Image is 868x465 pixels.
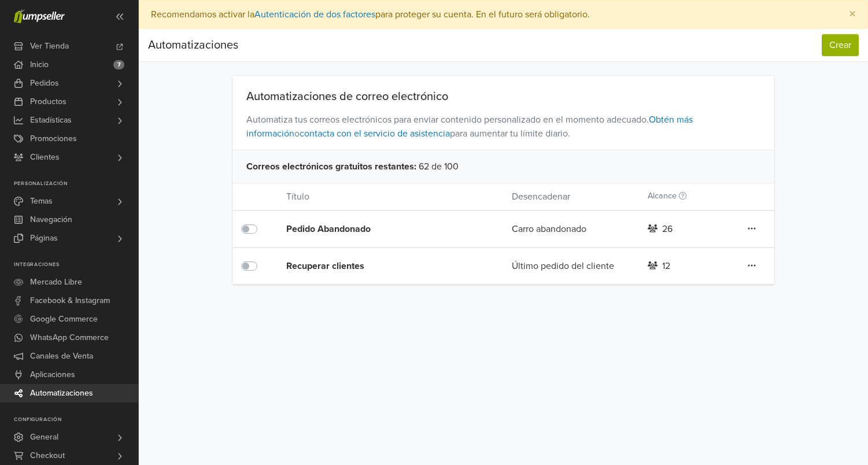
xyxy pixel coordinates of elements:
span: Clientes [30,148,60,167]
span: Navegación [30,211,72,229]
a: contacta con el servicio de asistencia [300,128,450,139]
span: Automatiza tus correos electrónicos para enviar contenido personalizado en el momento adecuado. o... [232,104,774,150]
span: Correos electrónicos gratuitos restantes : [246,160,416,174]
span: Facebook & Instagram [30,291,110,310]
label: Alcance [648,190,686,202]
div: Título [278,190,503,204]
span: General [30,428,58,446]
div: Último pedido del cliente [503,259,638,273]
div: 12 [662,259,670,273]
span: 7 [113,60,124,69]
span: Ver Tienda [30,37,69,56]
p: Configuración [14,416,138,423]
span: Automatizaciones [30,384,93,403]
div: Pedido Abandonado [286,222,467,236]
div: 26 [662,222,673,236]
button: Crear [822,34,859,56]
a: Autenticación de dos factores [254,9,375,20]
span: × [849,6,856,23]
span: Checkout [30,446,65,465]
div: 62 de 100 [232,150,774,183]
span: Productos [30,93,67,111]
span: Aplicaciones [30,366,75,384]
span: Google Commerce [30,310,98,329]
p: Integraciones [14,261,138,268]
button: Close [837,1,867,28]
span: Inicio [30,56,49,74]
span: Mercado Libre [30,273,82,291]
div: Recuperar clientes [286,259,467,273]
div: Automatizaciones de correo electrónico [232,90,774,104]
span: Pedidos [30,74,59,93]
div: Carro abandonado [503,222,638,236]
span: Promociones [30,130,77,148]
span: Estadísticas [30,111,72,130]
span: Páginas [30,229,58,248]
p: Personalización [14,180,138,187]
div: Desencadenar [503,190,638,204]
div: Automatizaciones [148,34,238,57]
span: WhatsApp Commerce [30,329,109,347]
span: Canales de Venta [30,347,93,366]
span: Temas [30,192,53,211]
